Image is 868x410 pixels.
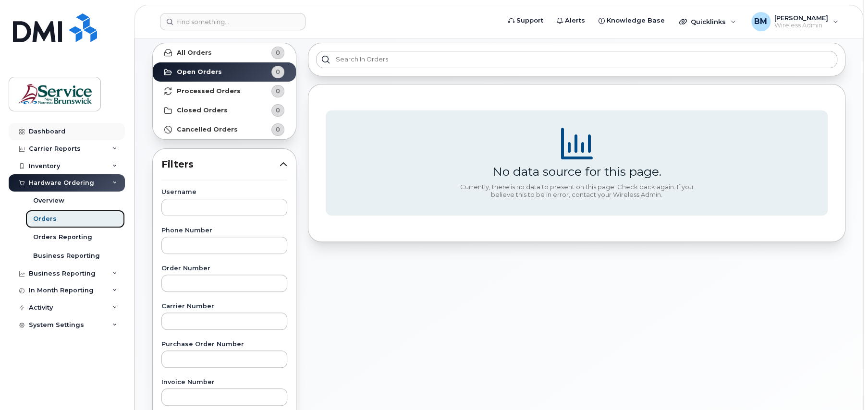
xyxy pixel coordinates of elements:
a: Closed Orders0 [153,101,296,120]
label: Phone Number [161,228,287,234]
span: 0 [276,106,280,115]
div: No data source for this page. [492,164,661,179]
span: Filters [161,157,280,171]
span: Support [516,16,543,25]
span: 0 [276,125,280,134]
label: Invoice Number [161,379,287,386]
input: Find something... [160,13,306,30]
a: Open Orders0 [153,62,296,82]
a: Alerts [550,11,592,30]
span: 0 [276,86,280,96]
label: Carrier Number [161,303,287,310]
span: 0 [276,48,280,57]
strong: Processed Orders [177,87,241,95]
span: Alerts [565,16,585,25]
span: Wireless Admin [774,22,828,29]
strong: Open Orders [177,68,222,76]
label: Purchase Order Number [161,341,287,348]
span: Knowledge Base [607,16,665,25]
div: Quicklinks [672,12,743,31]
strong: Closed Orders [177,107,228,114]
a: Processed Orders0 [153,82,296,101]
a: All Orders0 [153,43,296,62]
span: Quicklinks [691,18,726,25]
a: Cancelled Orders0 [153,120,296,139]
label: Order Number [161,265,287,272]
label: Username [161,189,287,195]
div: Bobbi-Lynne Miller [745,12,845,31]
span: [PERSON_NAME] [774,14,828,22]
div: Currently, there is no data to present on this page. Check back again. If you believe this to be ... [457,183,697,198]
span: BM [754,16,767,27]
input: Search in orders [316,51,837,68]
strong: Cancelled Orders [177,126,238,133]
a: Knowledge Base [592,11,672,30]
a: Support [501,11,550,30]
strong: All Orders [177,49,212,57]
span: 0 [276,67,280,76]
